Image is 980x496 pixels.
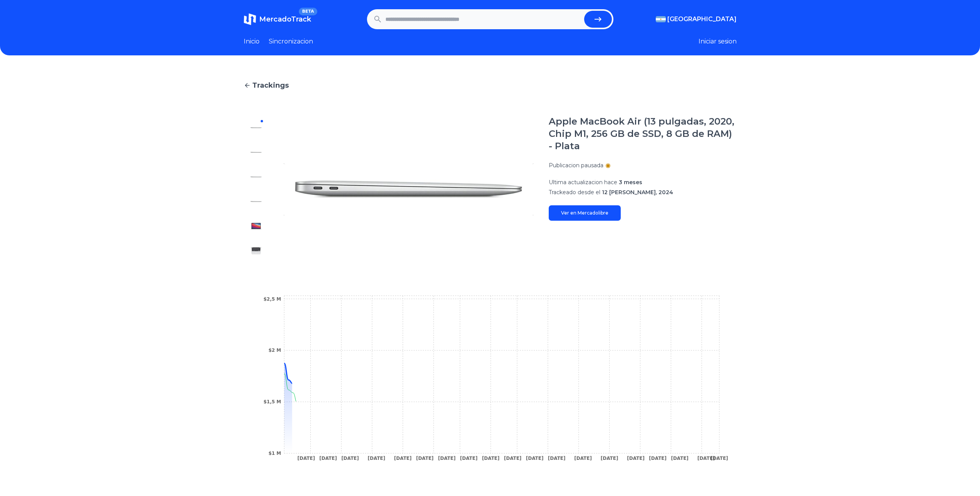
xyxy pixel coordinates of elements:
img: Apple MacBook Air (13 pulgadas, 2020, Chip M1, 256 GB de SSD, 8 GB de RAM) - Plata [250,245,262,257]
span: BETA [299,8,317,15]
img: Apple MacBook Air (13 pulgadas, 2020, Chip M1, 256 GB de SSD, 8 GB de RAM) - Plata [250,146,262,158]
tspan: [DATE] [416,456,434,461]
a: Sincronizacion [269,37,313,46]
tspan: [DATE] [649,456,667,461]
tspan: [DATE] [697,456,715,461]
tspan: $1 M [268,451,281,456]
tspan: [DATE] [526,456,543,461]
tspan: [DATE] [574,456,592,461]
tspan: [DATE] [367,456,385,461]
tspan: [DATE] [671,456,689,461]
tspan: $2,5 M [263,296,281,302]
span: Ultima actualizacion hace [549,179,617,186]
span: Trackings [252,80,289,91]
a: Ver en Mercadolibre [549,205,621,221]
tspan: [DATE] [438,456,456,461]
tspan: [DATE] [600,456,618,461]
button: [GEOGRAPHIC_DATA] [656,15,737,24]
img: Apple MacBook Air (13 pulgadas, 2020, Chip M1, 256 GB de SSD, 8 GB de RAM) - Plata [250,122,262,134]
tspan: $2 M [268,348,281,353]
a: Trackings [244,80,737,91]
tspan: [DATE] [710,456,728,461]
img: MercadoTrack [244,13,256,25]
span: 12 [PERSON_NAME], 2024 [602,189,673,196]
tspan: [DATE] [297,456,315,461]
p: Publicacion pausada [549,161,603,169]
tspan: [DATE] [482,456,499,461]
tspan: [DATE] [504,456,521,461]
h1: Apple MacBook Air (13 pulgadas, 2020, Chip M1, 256 GB de SSD, 8 GB de RAM) - Plata [549,115,737,152]
span: Trackeado desde el [549,189,600,196]
img: Apple MacBook Air (13 pulgadas, 2020, Chip M1, 256 GB de SSD, 8 GB de RAM) - Plata [250,195,262,208]
a: MercadoTrackBETA [244,13,311,25]
img: Apple MacBook Air (13 pulgadas, 2020, Chip M1, 256 GB de SSD, 8 GB de RAM) - Plata [250,220,262,232]
tspan: [DATE] [341,456,359,461]
span: 3 meses [619,179,642,186]
tspan: $1,5 M [263,399,281,404]
tspan: [DATE] [394,456,412,461]
a: Inicio [244,37,260,46]
tspan: [DATE] [319,456,337,461]
button: Iniciar sesion [699,37,737,46]
img: Argentina [656,16,666,22]
img: Apple MacBook Air (13 pulgadas, 2020, Chip M1, 256 GB de SSD, 8 GB de RAM) - Plata [250,171,262,183]
span: MercadoTrack [259,15,311,23]
tspan: [DATE] [548,456,565,461]
tspan: [DATE] [627,456,645,461]
img: Apple MacBook Air (13 pulgadas, 2020, Chip M1, 256 GB de SSD, 8 GB de RAM) - Plata [284,115,533,263]
span: [GEOGRAPHIC_DATA] [667,15,737,24]
tspan: [DATE] [460,456,477,461]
